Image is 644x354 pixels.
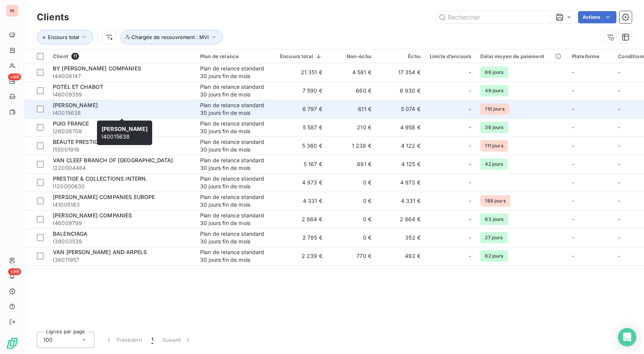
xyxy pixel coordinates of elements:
[469,252,471,260] span: -
[275,210,327,228] td: 2 864 €
[480,140,508,152] span: 111 jours
[332,53,371,59] div: Non-échu
[578,11,616,23] button: Actions
[327,173,376,192] td: 0 €
[469,124,471,131] span: -
[572,253,574,259] span: -
[53,249,147,255] span: VAN [PERSON_NAME] AND ARPELS
[6,337,18,349] img: Logo LeanPay
[469,87,471,95] span: -
[469,215,471,223] span: -
[618,69,620,75] span: -
[480,250,508,262] span: 62 jours
[376,82,425,100] td: 6 930 €
[618,87,620,94] span: -
[480,67,508,78] span: 66 jours
[618,161,620,167] span: -
[618,234,620,241] span: -
[53,256,191,264] span: I36011957
[200,53,271,59] div: Plan de relance
[43,336,53,344] span: 100
[53,194,155,200] span: [PERSON_NAME] COMPANIES EUROPE
[280,53,322,59] div: Encours total
[71,53,79,60] span: 11
[275,118,327,137] td: 5 587 €
[469,105,471,113] span: -
[8,268,21,275] span: +99
[376,173,425,192] td: 4 973 €
[480,103,509,115] span: 110 jours
[572,197,574,204] span: -
[53,127,191,135] span: I26008708
[480,232,507,243] span: 27 jours
[572,234,574,241] span: -
[275,100,327,118] td: 6 797 €
[469,69,471,76] span: -
[53,102,98,108] span: [PERSON_NAME]
[275,247,327,265] td: 2 239 €
[53,65,141,72] span: BY [PERSON_NAME] COMPANIES
[53,201,191,209] span: I41005163
[327,63,376,82] td: 4 581 €
[53,175,148,182] span: PRESTIGE & COLLECTIONS INTERN.
[151,336,153,344] span: 1
[435,11,550,23] input: Rechercher
[53,120,89,127] span: PUIG FRANCE
[618,106,620,112] span: -
[53,109,191,117] span: I40015638
[120,30,223,44] button: Chargée de recouvrement : MVI
[53,146,191,153] span: I55001916
[376,247,425,265] td: 492 €
[8,73,21,80] span: +99
[572,124,574,131] span: -
[480,158,508,170] span: 42 jours
[480,53,562,59] div: Délai moyen de paiement
[200,193,271,209] div: Plan de relance standard 30 jours fin de mois
[480,195,510,207] span: 188 jours
[200,157,271,172] div: Plan de relance standard 30 jours fin de mois
[327,228,376,247] td: 0 €
[200,138,271,153] div: Plan de relance standard 30 jours fin de mois
[376,100,425,118] td: 5 074 €
[572,161,574,167] span: -
[200,101,271,117] div: Plan de relance standard 30 jours fin de mois
[200,83,271,98] div: Plan de relance standard 30 jours fin de mois
[376,210,425,228] td: 2 864 €
[572,142,574,149] span: -
[469,234,471,241] span: -
[430,53,471,59] div: Limite d’encours
[53,53,68,59] span: Client
[6,5,18,17] div: IN
[131,34,209,40] span: Chargée de recouvrement : MVI
[469,160,471,168] span: -
[618,197,620,204] span: -
[53,139,147,145] span: BEAUTE PRESTIGE INTERNATIONAL
[53,230,88,237] span: BALENCIAGA
[618,328,636,346] div: Open Intercom Messenger
[200,248,271,264] div: Plan de relance standard 30 jours fin de mois
[480,122,508,133] span: 36 jours
[200,120,271,135] div: Plan de relance standard 30 jours fin de mois
[53,91,191,98] span: I46009359
[376,192,425,210] td: 4 331 €
[618,179,620,186] span: -
[572,53,609,59] div: Plateforme
[469,179,471,186] span: -
[200,65,271,80] div: Plan de relance standard 30 jours fin de mois
[327,155,376,173] td: 891 €
[327,137,376,155] td: 1 238 €
[618,142,620,149] span: -
[327,82,376,100] td: 660 €
[147,332,158,348] button: 1
[376,137,425,155] td: 4 122 €
[376,155,425,173] td: 4 125 €
[37,10,69,24] h3: Clients
[480,214,508,225] span: 63 jours
[53,72,191,80] span: I44008147
[275,155,327,173] td: 5 167 €
[572,87,574,94] span: -
[327,192,376,210] td: 0 €
[275,192,327,210] td: 4 331 €
[200,175,271,190] div: Plan de relance standard 30 jours fin de mois
[327,100,376,118] td: 611 €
